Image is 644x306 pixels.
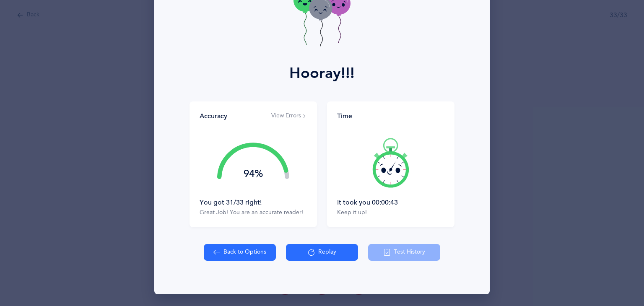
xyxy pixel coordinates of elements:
button: View Errors [271,112,307,120]
button: Replay [286,244,358,261]
div: You got 31/33 right! [200,198,307,207]
div: Accuracy [200,112,227,121]
div: Time [337,112,444,121]
div: It took you 00:00:43 [337,198,444,207]
div: Keep it up! [337,209,444,217]
div: 94% [217,169,289,179]
button: Back to Options [204,244,276,261]
div: Hooray!!! [289,62,355,85]
div: Great Job! You are an accurate reader! [200,209,307,217]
